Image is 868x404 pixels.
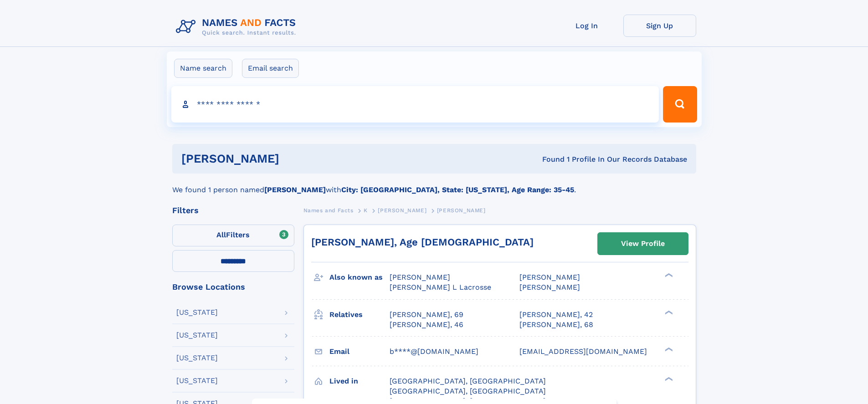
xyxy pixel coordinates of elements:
[171,86,659,123] input: search input
[623,15,696,37] a: Sign Up
[329,270,390,285] h3: Also known as
[172,206,294,215] div: Filters
[172,174,696,195] div: We found 1 person named with .
[174,59,232,78] label: Name search
[378,205,426,216] a: [PERSON_NAME]
[390,377,546,385] span: [GEOGRAPHIC_DATA], [GEOGRAPHIC_DATA]
[264,185,326,194] b: [PERSON_NAME]
[176,377,218,384] div: [US_STATE]
[176,309,218,316] div: [US_STATE]
[390,273,450,281] span: [PERSON_NAME]
[390,283,491,291] span: [PERSON_NAME] L Lacrosse
[519,310,593,320] a: [PERSON_NAME], 42
[341,185,574,194] b: City: [GEOGRAPHIC_DATA], State: [US_STATE], Age Range: 35-45
[329,344,390,359] h3: Email
[172,283,294,291] div: Browse Locations
[176,332,218,339] div: [US_STATE]
[411,154,687,164] div: Found 1 Profile In Our Records Database
[663,376,673,382] div: ❯
[364,207,368,214] span: K
[519,320,593,330] a: [PERSON_NAME], 68
[311,236,534,248] a: [PERSON_NAME], Age [DEMOGRAPHIC_DATA]
[172,225,294,246] label: Filters
[176,354,218,362] div: [US_STATE]
[519,273,580,281] span: [PERSON_NAME]
[390,387,546,395] span: [GEOGRAPHIC_DATA], [GEOGRAPHIC_DATA]
[172,15,303,39] img: Logo Names and Facts
[621,233,665,254] div: View Profile
[550,15,623,37] a: Log In
[519,347,647,356] span: [EMAIL_ADDRESS][DOMAIN_NAME]
[329,307,390,322] h3: Relatives
[303,205,354,216] a: Names and Facts
[663,309,673,315] div: ❯
[378,207,426,214] span: [PERSON_NAME]
[329,373,390,389] h3: Lived in
[181,153,411,164] h1: [PERSON_NAME]
[242,59,299,78] label: Email search
[663,272,673,278] div: ❯
[390,320,463,330] a: [PERSON_NAME], 46
[390,310,463,320] a: [PERSON_NAME], 69
[598,233,688,255] a: View Profile
[216,230,226,239] span: All
[663,346,673,352] div: ❯
[663,86,697,123] button: Search Button
[519,283,580,291] span: [PERSON_NAME]
[364,205,368,216] a: K
[437,207,486,214] span: [PERSON_NAME]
